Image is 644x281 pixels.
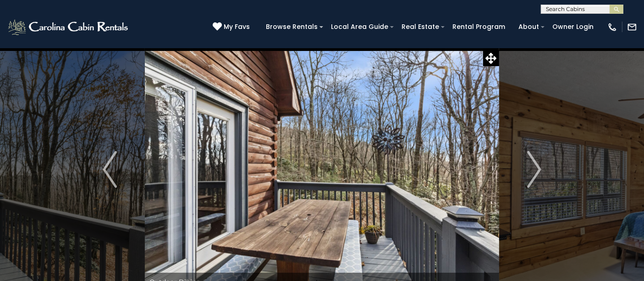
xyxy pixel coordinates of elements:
[514,20,544,34] a: About
[607,22,617,32] img: phone-regular-white.png
[627,22,637,32] img: mail-regular-white.png
[261,20,322,34] a: Browse Rentals
[527,151,541,188] img: arrow
[103,151,116,188] img: arrow
[213,22,252,32] a: My Favs
[448,20,510,34] a: Rental Program
[224,22,250,32] span: My Favs
[7,18,131,36] img: White-1-2.png
[326,20,393,34] a: Local Area Guide
[548,20,598,34] a: Owner Login
[397,20,444,34] a: Real Estate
